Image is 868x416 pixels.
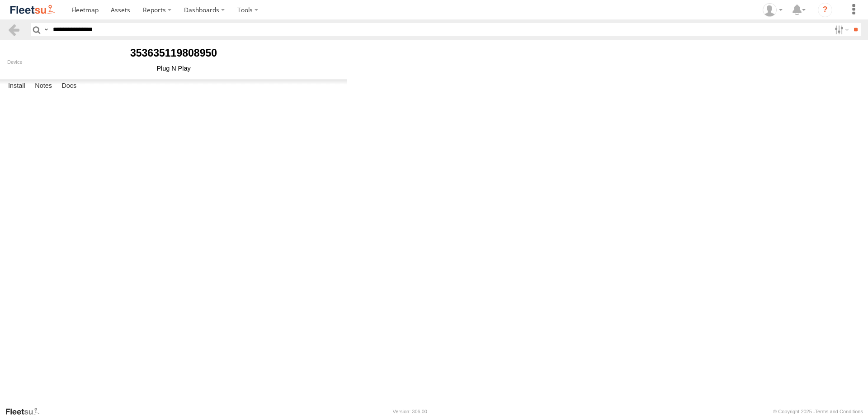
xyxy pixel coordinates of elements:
[7,23,20,36] a: Back to previous Page
[30,80,57,92] label: Notes
[831,23,850,36] label: Search Filter Options
[773,409,863,414] div: © Copyright 2025 -
[130,47,217,59] b: 353635119808950
[9,4,56,16] img: fleetsu-logo-horizontal.svg
[5,407,47,416] a: Visit our Website
[57,80,81,92] label: Docs
[815,409,863,414] a: Terms and Conditions
[818,3,832,17] i: ?
[4,80,30,92] label: Install
[7,65,340,72] div: Plug N Play
[759,3,786,17] div: Muhammad Babar Raza
[393,409,427,414] div: Version: 306.00
[7,59,340,65] div: Device
[42,23,50,36] label: Search Query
